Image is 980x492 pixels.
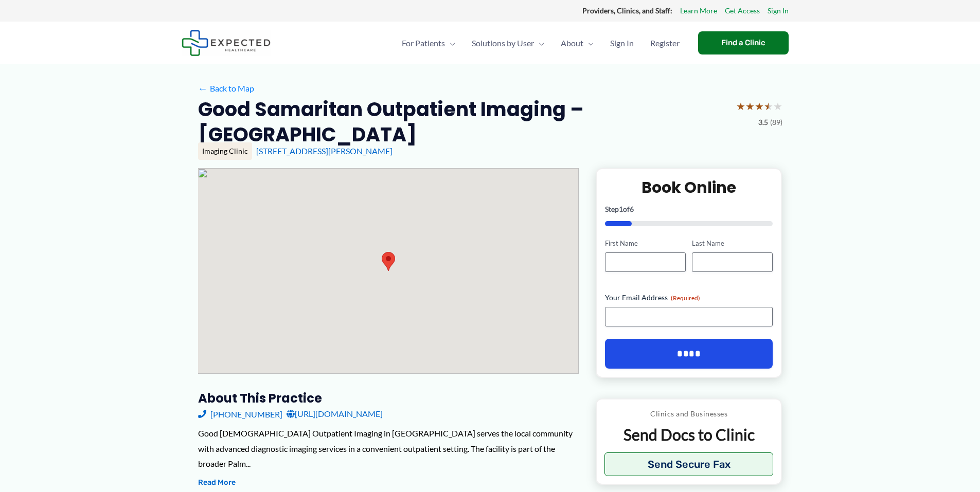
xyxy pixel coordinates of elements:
p: Step of [605,206,773,213]
a: Register [642,25,688,61]
p: Clinics and Businesses [604,407,774,421]
span: ★ [736,97,745,116]
span: For Patients [402,25,445,61]
span: ★ [764,97,773,116]
span: Solutions by User [472,25,534,61]
span: Register [650,25,680,61]
span: ★ [773,97,782,116]
span: 6 [630,205,634,213]
span: Menu Toggle [534,25,544,61]
a: Sign In [768,4,789,17]
a: [URL][DOMAIN_NAME] [287,406,383,422]
a: [STREET_ADDRESS][PERSON_NAME] [256,146,393,156]
nav: Primary Site Navigation [394,25,688,61]
span: 1 [619,205,623,213]
span: Menu Toggle [445,25,455,61]
a: [PHONE_NUMBER] [198,406,282,422]
a: AboutMenu Toggle [553,25,602,61]
a: For PatientsMenu Toggle [394,25,464,61]
span: ← [198,83,208,93]
label: Your Email Address [605,293,773,303]
button: Read More [198,477,236,489]
a: Get Access [725,4,760,17]
strong: Providers, Clinics, and Staff: [582,6,672,15]
span: (Required) [671,294,700,302]
button: Send Secure Fax [604,452,774,476]
label: Last Name [692,239,773,248]
span: ★ [755,97,764,116]
h2: Book Online [605,177,773,197]
a: Sign In [602,25,642,61]
a: ←Back to Map [198,81,254,96]
img: Expected Healthcare Logo - side, dark font, small [182,30,271,56]
a: Solutions by UserMenu Toggle [464,25,553,61]
h2: Good Samaritan Outpatient Imaging – [GEOGRAPHIC_DATA] [198,97,728,148]
a: Learn More [680,4,717,17]
span: About [561,25,583,61]
p: Send Docs to Clinic [604,425,774,445]
h3: About this practice [198,390,579,406]
span: (89) [770,116,782,129]
div: Good [DEMOGRAPHIC_DATA] Outpatient Imaging in [GEOGRAPHIC_DATA] serves the local community with a... [198,426,579,471]
span: Sign In [610,25,634,61]
span: ★ [745,97,755,116]
div: Imaging Clinic [198,142,252,160]
a: Find a Clinic [698,31,789,54]
span: 3.5 [758,116,768,129]
label: First Name [605,239,686,248]
span: Menu Toggle [583,25,594,61]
